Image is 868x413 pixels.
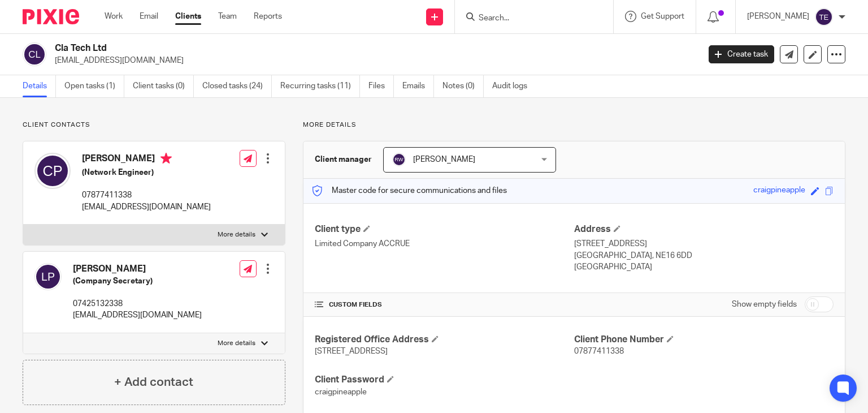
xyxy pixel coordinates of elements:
[82,201,211,213] p: [EMAIL_ADDRESS][DOMAIN_NAME]
[23,9,79,24] img: Pixie
[315,347,388,355] span: [STREET_ADDRESS]
[140,11,158,22] a: Email
[64,75,124,97] a: Open tasks (1)
[315,334,574,346] h4: Registered Office Address
[815,8,833,26] img: svg%3E
[73,263,202,275] h4: [PERSON_NAME]
[218,11,237,22] a: Team
[114,373,193,391] h4: + Add contact
[23,121,285,130] p: Client contacts
[312,185,507,196] p: Master code for secure communications and files
[105,11,123,22] a: Work
[732,299,797,310] label: Show empty fields
[315,374,574,386] h4: Client Password
[315,300,574,309] h4: CUSTOM FIELDS
[641,12,684,20] span: Get Support
[73,276,202,287] h5: (Company Secretary)
[202,75,272,97] a: Closed tasks (24)
[254,11,282,22] a: Reports
[55,55,692,66] p: [EMAIL_ADDRESS][DOMAIN_NAME]
[574,250,834,261] p: [GEOGRAPHIC_DATA], NE16 6DD
[303,121,845,130] p: More details
[574,261,834,273] p: [GEOGRAPHIC_DATA]
[574,223,834,235] h4: Address
[402,75,434,97] a: Emails
[747,11,809,22] p: [PERSON_NAME]
[315,223,574,235] h4: Client type
[82,153,211,167] h4: [PERSON_NAME]
[218,230,255,239] p: More details
[218,339,255,348] p: More details
[280,75,360,97] a: Recurring tasks (11)
[413,156,475,164] span: [PERSON_NAME]
[315,238,574,249] p: Limited Company ACCRUE
[23,75,56,97] a: Details
[392,153,406,166] img: svg%3E
[73,309,202,321] p: [EMAIL_ADDRESS][DOMAIN_NAME]
[574,347,624,355] span: 07877411338
[160,153,172,164] i: Primary
[315,154,372,165] h3: Client manager
[34,263,62,290] img: svg%3E
[73,298,202,309] p: 07425132338
[55,42,565,54] h2: Cla Tech Ltd
[753,184,805,197] div: craigpineapple
[82,190,211,201] p: 07877411338
[574,334,834,346] h4: Client Phone Number
[709,45,774,63] a: Create task
[133,75,194,97] a: Client tasks (0)
[82,167,211,178] h5: (Network Engineer)
[442,75,484,97] a: Notes (0)
[492,75,536,97] a: Audit logs
[23,42,46,66] img: svg%3E
[368,75,394,97] a: Files
[34,153,71,189] img: svg%3E
[175,11,201,22] a: Clients
[574,238,834,249] p: [STREET_ADDRESS]
[315,388,367,396] span: craigpineapple
[478,14,579,24] input: Search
